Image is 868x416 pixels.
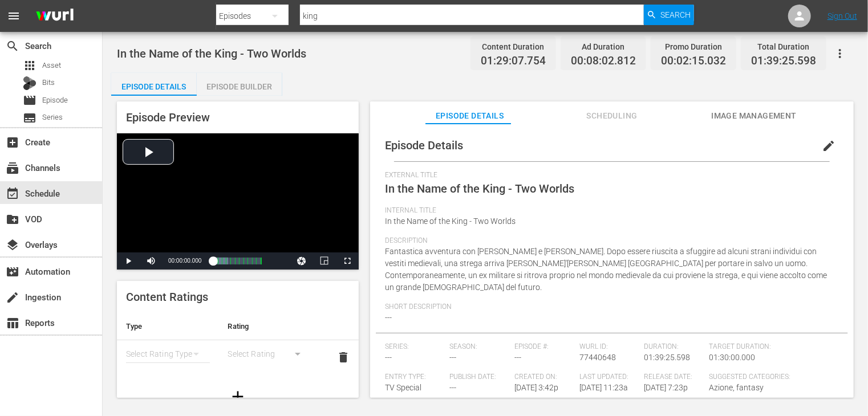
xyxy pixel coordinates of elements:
[117,47,306,60] span: In the Name of the King - Two Worlds
[6,213,19,226] span: VOD
[23,76,36,90] div: Bits
[385,313,392,322] span: ---
[330,344,357,371] button: delete
[514,373,574,382] span: Created On:
[579,353,616,362] span: 77440648
[385,236,833,246] span: Description
[385,217,516,226] span: In the Name of the King - Two Worlds
[815,132,842,160] button: edit
[828,11,857,21] a: Sign Out
[481,39,546,55] div: Content Duration
[514,342,574,352] span: Episode #:
[6,316,19,330] span: Reports
[751,55,816,68] span: 01:39:25.598
[427,109,513,123] span: Episode Details
[644,383,688,392] span: [DATE] 7:23p
[481,55,546,68] span: 01:29:07.754
[6,265,19,279] span: Automation
[117,313,359,376] table: simple table
[571,39,636,55] div: Ad Duration
[385,206,833,215] span: Internal Title
[336,252,359,270] button: Fullscreen
[6,136,19,149] span: Create
[219,313,321,340] th: Rating
[450,353,457,362] span: ---
[168,258,201,264] span: 00:00:00.000
[117,133,359,270] div: Video Player
[197,73,282,96] button: Episode Builder
[23,59,36,72] span: Asset
[571,55,636,68] span: 00:08:02.812
[213,258,262,264] div: Progress Bar
[709,373,833,382] span: Suggested Categories:
[385,138,463,152] span: Episode Details
[661,55,726,68] span: 00:02:15.032
[385,383,421,392] span: TV Special
[197,73,282,100] div: Episode Builder
[23,93,36,107] span: Episode
[23,111,36,125] span: Series
[579,383,628,392] span: [DATE] 11:23a
[709,342,833,352] span: Target Duration:
[514,353,521,362] span: ---
[111,73,197,96] button: Episode Details
[385,342,444,352] span: Series:
[42,77,55,88] span: Bits
[711,109,797,123] span: Image Management
[7,9,21,23] span: menu
[751,39,816,55] div: Total Duration
[6,39,19,53] span: Search
[6,161,19,175] span: Channels
[385,247,827,292] span: Fantastica avventura con [PERSON_NAME] e [PERSON_NAME]. Dopo essere riuscita a sfuggire ad alcuni...
[514,383,558,392] span: [DATE] 3:42p
[385,182,574,195] span: In the Name of the King - Two Worlds
[385,353,392,362] span: ---
[385,373,444,382] span: Entry Type:
[336,350,350,364] span: delete
[569,109,655,123] span: Scheduling
[450,383,457,392] span: ---
[644,5,694,25] button: Search
[660,5,691,25] span: Search
[579,342,639,352] span: Wurl ID:
[6,187,19,201] span: Schedule
[644,373,704,382] span: Release Date:
[644,353,691,362] span: 01:39:25.598
[126,111,210,124] span: Episode Preview
[42,95,68,106] span: Episode
[709,353,755,362] span: 01:30:00.000
[117,313,219,340] th: Type
[117,252,140,270] button: Play
[661,39,726,55] div: Promo Duration
[140,252,163,270] button: Mute
[42,60,61,71] span: Asset
[126,290,208,304] span: Content Ratings
[313,252,336,270] button: Picture-in-Picture
[450,342,509,352] span: Season:
[822,139,835,153] span: edit
[709,383,764,392] span: Azione, fantasy
[644,342,704,352] span: Duration:
[6,238,19,252] span: Overlays
[385,171,833,180] span: External Title
[42,112,63,123] span: Series
[6,291,19,304] span: Ingestion
[290,252,313,270] button: Jump To Time
[111,73,197,100] div: Episode Details
[27,3,82,30] img: ans4CAIJ8jUAAAAAAAAAAAAAAAAAAAAAAAAgQb4GAAAAAAAAAAAAAAAAAAAAAAAAJMjXAAAAAAAAAAAAAAAAAAAAAAAAgAT5G...
[579,373,639,382] span: Last Updated:
[450,373,509,382] span: Publish Date:
[385,303,833,312] span: Short Description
